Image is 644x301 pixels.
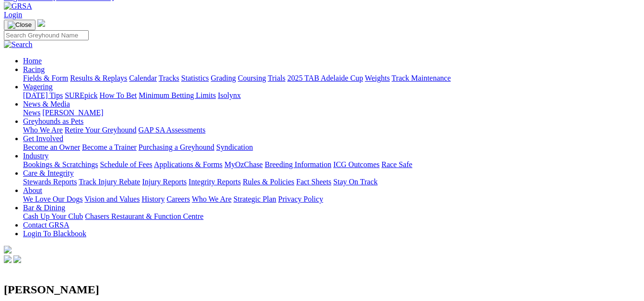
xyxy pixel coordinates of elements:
[23,126,640,134] div: Greyhounds as Pets
[4,283,640,296] h2: [PERSON_NAME]
[139,91,216,99] a: Minimum Betting Limits
[4,30,89,40] input: Search
[243,178,294,186] a: Rules & Policies
[23,74,640,83] div: Racing
[181,74,209,82] a: Statistics
[23,178,77,186] a: Stewards Reports
[365,74,390,82] a: Weights
[13,255,21,263] img: twitter.svg
[296,178,331,186] a: Fact Sheets
[23,83,53,91] a: Wagering
[85,212,203,220] a: Chasers Restaurant & Function Centre
[238,74,266,82] a: Coursing
[100,91,137,99] a: How To Bet
[23,204,65,212] a: Bar & Dining
[23,134,63,143] a: Get Involved
[23,169,74,177] a: Care & Integrity
[23,143,640,152] div: Get Involved
[70,74,127,82] a: Results & Replays
[4,246,12,253] img: logo-grsa-white.png
[23,195,640,204] div: About
[23,186,42,194] a: About
[23,108,40,117] a: News
[23,126,63,134] a: Who We Are
[224,160,263,169] a: MyOzChase
[23,152,48,160] a: Industry
[4,11,22,19] a: Login
[82,143,137,151] a: Become a Trainer
[23,221,69,229] a: Contact GRSA
[139,126,206,134] a: GAP SA Assessments
[23,100,70,108] a: News & Media
[4,20,35,30] button: Toggle navigation
[65,91,97,99] a: SUREpick
[8,21,32,29] img: Close
[333,178,377,186] a: Stay On Track
[141,195,164,203] a: History
[23,91,640,100] div: Wagering
[84,195,140,203] a: Vision and Values
[23,65,45,73] a: Racing
[268,74,285,82] a: Trials
[4,2,32,11] img: GRSA
[218,91,241,99] a: Isolynx
[79,178,140,186] a: Track Injury Rebate
[23,91,63,99] a: [DATE] Tips
[159,74,179,82] a: Tracks
[23,160,98,169] a: Bookings & Scratchings
[265,160,331,169] a: Breeding Information
[4,40,33,49] img: Search
[333,160,379,169] a: ICG Outcomes
[42,108,103,117] a: [PERSON_NAME]
[234,195,276,203] a: Strategic Plan
[154,160,222,169] a: Applications & Forms
[23,212,83,220] a: Cash Up Your Club
[37,19,45,27] img: logo-grsa-white.png
[142,178,187,186] a: Injury Reports
[211,74,236,82] a: Grading
[192,195,232,203] a: Who We Are
[23,160,640,169] div: Industry
[100,160,152,169] a: Schedule of Fees
[166,195,190,203] a: Careers
[139,143,214,151] a: Purchasing a Greyhound
[23,57,42,65] a: Home
[188,178,241,186] a: Integrity Reports
[23,178,640,186] div: Care & Integrity
[287,74,363,82] a: 2025 TAB Adelaide Cup
[23,74,68,82] a: Fields & Form
[65,126,137,134] a: Retire Your Greyhound
[216,143,253,151] a: Syndication
[23,108,640,117] div: News & Media
[129,74,157,82] a: Calendar
[381,160,412,169] a: Race Safe
[23,117,83,125] a: Greyhounds as Pets
[23,143,80,151] a: Become an Owner
[23,212,640,221] div: Bar & Dining
[23,229,86,238] a: Login To Blackbook
[23,195,82,203] a: We Love Our Dogs
[4,255,12,263] img: facebook.svg
[278,195,323,203] a: Privacy Policy
[392,74,451,82] a: Track Maintenance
